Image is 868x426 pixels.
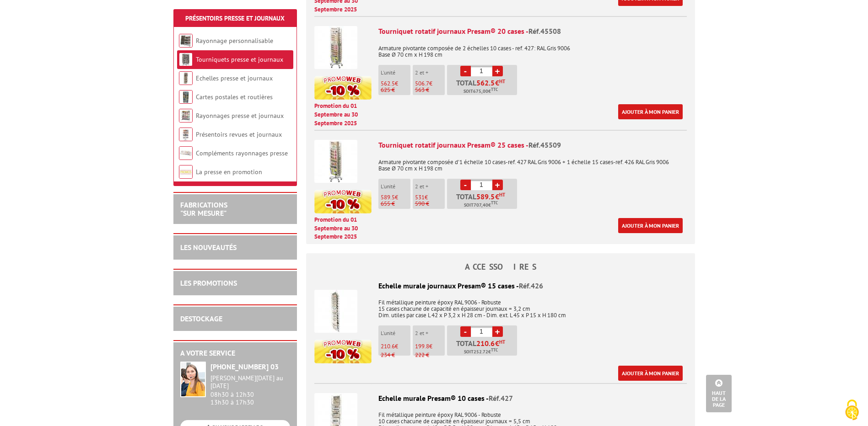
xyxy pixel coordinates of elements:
[179,165,193,179] img: La presse en promotion
[618,218,683,233] a: Ajouter à mon panier
[460,180,471,190] a: -
[381,201,410,207] p: 655 €
[473,88,488,95] span: 675,00
[196,93,273,101] a: Cartes postales et routières
[618,104,683,119] a: Ajouter à mon panier
[180,200,227,218] a: FABRICATIONS"Sur Mesure"
[476,193,495,200] span: 589.5
[491,200,498,205] sup: TTC
[179,90,193,104] img: Cartes postales et routières
[464,88,498,95] span: Soit €
[415,183,445,190] p: 2 et +
[210,374,290,406] div: 08h30 à 12h30 13h30 à 17h30
[491,347,498,352] sup: TTC
[841,399,863,421] img: Cookies (fenêtre modale)
[381,80,410,87] p: €
[196,149,288,157] a: Compléments rayonnages presse
[492,66,503,76] a: +
[460,66,471,76] a: -
[180,314,222,323] a: DESTOCKAGE
[415,352,445,358] p: 222 €
[179,71,193,85] img: Echelles presse et journaux
[449,193,517,209] p: Total
[314,102,372,128] p: Promotion du 01 Septembre au 30 Septembre 2025
[179,53,193,66] img: Tourniquets presse et journaux
[378,26,687,37] div: Tourniquet rotatif journaux Presam® 20 cases -
[415,80,445,87] p: €
[492,180,503,190] a: +
[314,26,357,69] img: Tourniquet rotatif journaux Presam® 20 cases
[415,194,445,201] p: €
[306,262,695,272] h4: ACCESSOIRES
[196,168,262,176] a: La presse en promotion
[476,79,495,86] span: 562.5
[474,202,488,209] span: 707,40
[528,140,561,149] span: Réf.45509
[492,326,503,337] a: +
[618,366,683,381] a: Ajouter à mon panier
[210,374,290,390] div: [PERSON_NAME][DATE] au [DATE]
[415,201,445,207] p: 590 €
[196,55,283,64] a: Tourniquets presse et journaux
[180,362,206,397] img: widget-service.jpg
[314,190,372,213] img: promotion
[381,193,395,201] span: 589.5
[180,278,237,288] a: LES PROMOTIONS
[381,330,410,336] p: L'unité
[314,76,372,100] img: promotion
[381,343,410,350] p: €
[381,80,395,87] span: 562.5
[836,395,868,426] button: Cookies (fenêtre modale)
[185,14,285,22] a: Présentoirs Presse et Journaux
[464,202,498,209] span: Soit €
[378,39,687,58] p: Armature pivotante composée de 2 échelles 10 cases - ref. 427: RAL Gris 9006 Base Ø 70 cm x H 198 cm
[415,342,429,350] span: 199.8
[378,153,687,172] p: Armature pivotante composée d'1 échelle 10 cases-ref. 427 RAL Gris 9006 + 1 échelle 15 cases-ref....
[415,87,445,93] p: 563 €
[499,339,505,345] sup: HT
[460,326,471,337] a: -
[179,146,193,160] img: Compléments rayonnages presse
[495,79,499,86] span: €
[381,183,410,190] p: L'unité
[415,80,429,87] span: 506.7
[415,343,445,350] p: €
[314,216,372,241] p: Promotion du 01 Septembre au 30 Septembre 2025
[381,194,410,201] p: €
[491,87,498,92] sup: TTC
[381,69,410,76] p: L'unité
[314,293,687,319] p: Fil métallique peinture époxy RAL 9006 - Robuste 15 cases chacune de capacité en épaisseur journa...
[196,74,273,82] a: Echelles presse et journaux
[179,34,193,48] img: Rayonnage personnalisable
[499,192,505,198] sup: HT
[474,348,488,356] span: 252.72
[706,375,732,412] a: Haut de la page
[196,37,273,45] a: Rayonnage personnalisable
[381,87,410,93] p: 625 €
[381,342,395,350] span: 210.6
[314,290,357,333] img: Echelle murale journaux Presam® 15 cases
[210,362,279,371] strong: [PHONE_NUMBER] 03
[499,78,505,85] sup: HT
[528,27,561,36] span: Réf.45508
[179,128,193,141] img: Présentoirs revues et journaux
[314,393,687,404] div: Echelle murale Presam® 10 cases -
[476,340,505,347] span: €
[196,112,284,120] a: Rayonnages presse et journaux
[196,130,282,138] a: Présentoirs revues et journaux
[415,69,445,76] p: 2 et +
[449,340,517,356] p: Total
[314,140,357,183] img: Tourniquet rotatif journaux Presam® 25 cases
[519,281,543,290] span: Réf.426
[314,281,687,291] div: Echelle murale journaux Presam® 15 cases -
[314,340,372,363] img: promotion
[180,349,290,357] h2: A votre service
[489,394,513,403] span: Réf.427
[464,348,498,356] span: Soit €
[381,352,410,358] p: 234 €
[180,243,237,252] a: LES NOUVEAUTÉS
[179,109,193,122] img: Rayonnages presse et journaux
[495,193,499,200] span: €
[415,330,445,336] p: 2 et +
[378,140,687,150] div: Tourniquet rotatif journaux Presam® 25 cases -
